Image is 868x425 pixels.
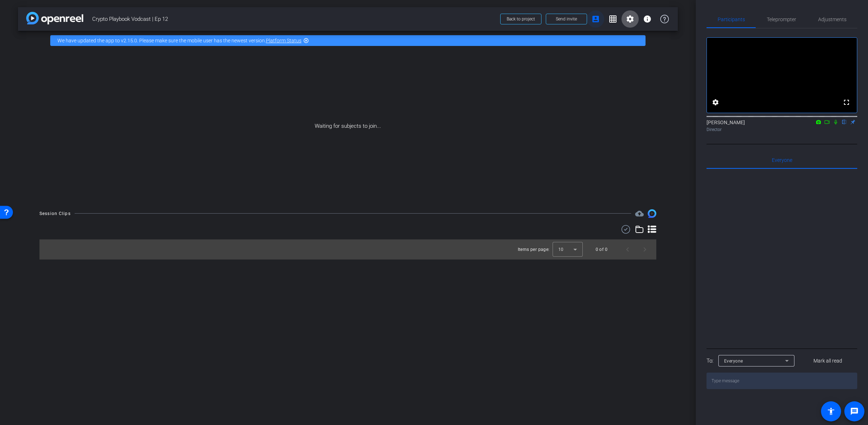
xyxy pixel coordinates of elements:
span: Crypto Playbook Vodcast | Ep 12 [92,12,496,26]
a: Platform Status [266,38,301,43]
span: Everyone [724,359,743,364]
span: Adjustments [818,17,846,22]
div: 0 of 0 [596,246,607,253]
button: Mark all read [799,354,858,367]
span: Participants [718,17,745,22]
div: We have updated the app to v2.15.0. Please make sure the mobile user has the newest version. [50,35,646,46]
mat-icon: flip [840,118,849,125]
div: To: [707,357,713,365]
mat-icon: message [850,407,859,416]
img: app-logo [26,12,83,24]
mat-icon: accessibility [827,407,835,416]
span: Back to project [507,17,535,22]
div: Director [707,126,857,133]
span: Mark all read [813,357,842,365]
button: Back to project [500,14,541,24]
div: [PERSON_NAME] [707,119,857,133]
button: Send invite [546,14,587,24]
mat-icon: highlight_off [303,38,309,43]
mat-icon: info [643,15,652,23]
mat-icon: fullscreen [842,98,851,107]
img: Session clips [648,209,656,218]
mat-icon: grid_on [609,15,617,23]
div: Session Clips [39,210,71,217]
mat-icon: settings [711,98,720,107]
div: Items per page: [518,246,550,253]
mat-icon: account_box [591,15,600,23]
span: Destinations for your clips [635,209,644,218]
div: Waiting for subjects to join... [18,50,678,202]
span: Send invite [556,16,577,22]
mat-icon: settings [626,15,634,23]
mat-icon: cloud_upload [635,209,644,218]
button: Previous page [619,241,636,258]
span: Teleprompter [767,17,796,22]
span: Everyone [772,158,792,163]
button: Next page [636,241,653,258]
